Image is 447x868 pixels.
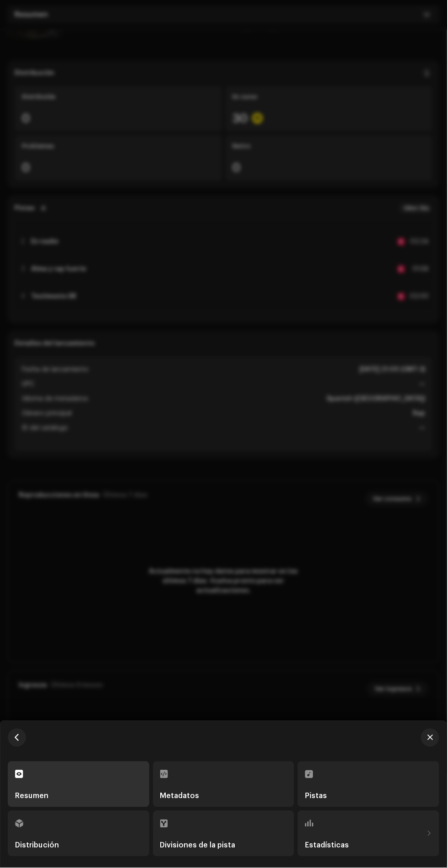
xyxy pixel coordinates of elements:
[298,811,439,857] re-m-nav-dropdown: Estadísticas
[305,793,327,800] div: Pistas
[153,811,294,857] re-m-nav-item: Divisiones de la pista
[160,793,200,800] div: Metadatos
[305,842,349,849] div: Estadísticas
[160,842,236,849] div: Divisiones de la pista
[8,811,149,857] re-m-nav-item: Distribución
[153,762,294,807] re-m-nav-item: Metadatos
[15,842,59,849] div: Distribución
[8,762,149,807] re-m-nav-item: Resumen
[15,793,48,800] div: Resumen
[298,762,439,807] re-m-nav-item: Pistas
